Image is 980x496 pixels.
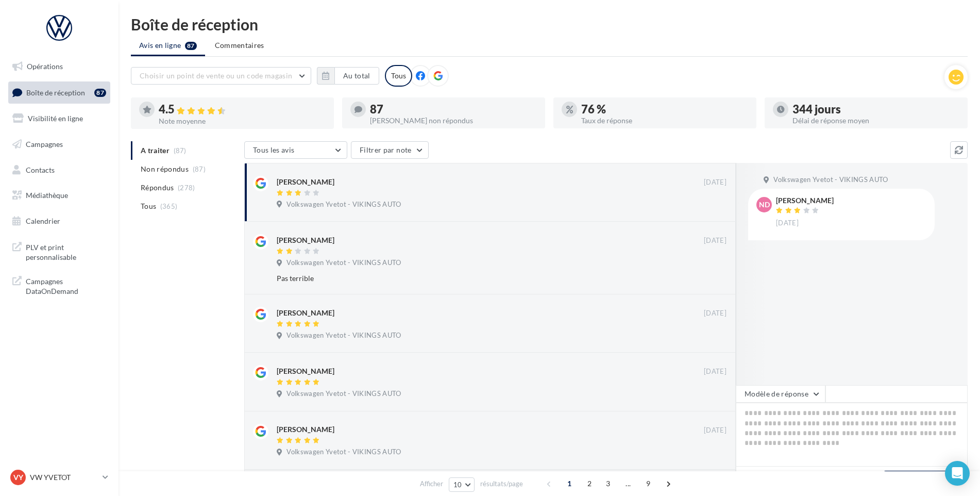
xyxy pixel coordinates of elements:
[94,89,106,97] div: 87
[351,141,429,159] button: Filtrer par note
[286,258,401,268] span: Volkswagen Yvetot - VIKINGS AUTO
[773,175,888,185] span: Volkswagen Yvetot - VIKINGS AUTO
[286,448,401,457] span: Volkswagen Yvetot - VIKINGS AUTO
[6,108,112,129] a: Visibilité en ligne
[561,475,578,492] span: 1
[704,178,726,187] span: [DATE]
[581,475,598,492] span: 2
[277,235,334,245] div: [PERSON_NAME]
[8,468,110,487] a: VY VW YVETOT
[317,67,379,85] button: Au total
[704,236,726,245] span: [DATE]
[277,308,334,318] div: [PERSON_NAME]
[286,389,401,399] span: Volkswagen Yvetot - VIKINGS AUTO
[26,240,106,262] span: PLV et print personnalisable
[370,104,537,115] div: 87
[26,140,63,148] span: Campagnes
[759,200,770,210] span: ND
[453,481,462,489] span: 10
[141,183,174,193] span: Répondus
[792,117,959,124] div: Délai de réponse moyen
[131,67,311,85] button: Choisir un point de vente ou un code magasin
[420,479,443,489] span: Afficher
[26,217,60,225] span: Calendrier
[6,236,112,267] a: PLV et print personnalisable
[6,210,112,232] a: Calendrier
[141,164,189,174] span: Non répondus
[159,118,326,125] div: Note moyenne
[244,141,347,159] button: Tous les avis
[640,475,656,492] span: 9
[600,475,616,492] span: 3
[581,117,748,124] div: Taux de réponse
[277,424,334,435] div: [PERSON_NAME]
[776,197,834,204] div: [PERSON_NAME]
[6,159,112,181] a: Contacts
[26,191,68,200] span: Médiathèque
[704,367,726,376] span: [DATE]
[178,184,195,192] span: (278)
[26,165,55,174] span: Contacts
[792,104,959,115] div: 344 jours
[480,479,523,489] span: résultats/page
[370,117,537,124] div: [PERSON_NAME] non répondus
[334,67,379,85] button: Au total
[277,366,334,376] div: [PERSON_NAME]
[6,56,112,77] a: Opérations
[215,40,264,51] span: Commentaires
[581,104,748,115] div: 76 %
[30,472,98,483] p: VW YVETOT
[253,145,295,154] span: Tous les avis
[704,426,726,435] span: [DATE]
[131,16,968,32] div: Boîte de réception
[26,88,85,96] span: Boîte de réception
[277,273,660,284] div: Pas terrible
[193,165,206,173] span: (87)
[736,385,825,403] button: Modèle de réponse
[160,202,178,210] span: (365)
[26,274,106,296] span: Campagnes DataOnDemand
[140,71,292,80] span: Choisir un point de vente ou un code magasin
[159,104,326,115] div: 4.5
[277,177,334,187] div: [PERSON_NAME]
[6,81,112,104] a: Boîte de réception87
[620,475,636,492] span: ...
[27,62,63,71] span: Opérations
[141,201,156,211] span: Tous
[6,270,112,301] a: Campagnes DataOnDemand
[286,331,401,340] span: Volkswagen Yvetot - VIKINGS AUTO
[6,185,112,206] a: Médiathèque
[13,472,23,483] span: VY
[28,114,83,123] span: Visibilité en ligne
[6,134,112,155] a: Campagnes
[385,65,412,87] div: Tous
[776,219,799,228] span: [DATE]
[286,200,401,209] span: Volkswagen Yvetot - VIKINGS AUTO
[945,461,970,486] div: Open Intercom Messenger
[704,309,726,318] span: [DATE]
[449,477,475,492] button: 10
